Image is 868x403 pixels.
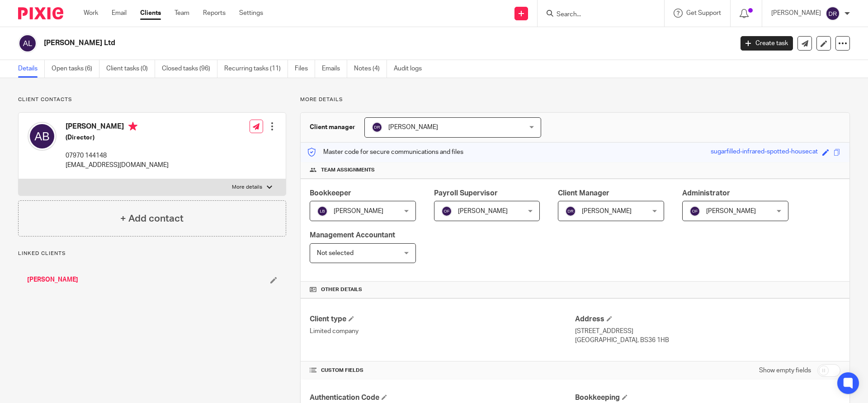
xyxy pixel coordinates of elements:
span: [PERSON_NAME] [582,208,632,214]
p: [PERSON_NAME] [771,9,821,18]
p: [EMAIL_ADDRESS][DOMAIN_NAME] [66,161,169,170]
p: 07970 144148 [66,151,169,160]
p: Master code for secure communications and files [307,148,463,157]
a: Team [175,9,189,18]
img: svg%3E [18,34,37,53]
a: Reports [203,9,226,18]
span: Client Manager [558,190,609,197]
div: sugarfilled-infrared-spotted-housecat [711,147,818,157]
a: Open tasks (6) [52,60,99,78]
a: Email [112,9,127,18]
h4: Address [575,315,840,324]
span: Get Support [686,10,721,16]
label: Show empty fields [759,366,811,375]
p: Limited company [310,327,575,336]
p: [STREET_ADDRESS] [575,327,840,336]
a: Settings [239,9,263,18]
a: Clients [140,9,161,18]
img: Pixie [18,7,63,19]
a: Audit logs [394,60,429,78]
h2: [PERSON_NAME] Ltd [44,38,590,48]
p: Linked clients [18,250,286,257]
i: Primary [128,122,137,131]
span: [PERSON_NAME] [458,208,508,214]
a: Emails [322,60,347,78]
p: More details [300,96,850,103]
input: Search [556,11,637,19]
p: More details [232,184,262,191]
img: svg%3E [441,206,452,217]
span: [PERSON_NAME] [334,208,383,214]
h4: Client type [310,315,575,324]
h4: + Add contact [120,212,184,226]
a: Files [295,60,315,78]
a: [PERSON_NAME] [27,275,78,284]
a: Work [84,9,98,18]
a: Closed tasks (96) [162,60,217,78]
span: Not selected [317,250,354,256]
span: Team assignments [321,167,375,174]
p: [GEOGRAPHIC_DATA], BS36 1HB [575,336,840,345]
h3: Client manager [310,123,355,132]
h4: [PERSON_NAME] [66,122,169,133]
img: svg%3E [317,206,328,217]
a: Create task [741,36,793,51]
span: Administrator [682,190,730,197]
a: Client tasks (0) [106,60,155,78]
h5: (Director) [66,133,169,142]
a: Details [18,60,45,78]
p: Client contacts [18,96,286,103]
span: Management Accountant [310,232,395,239]
img: svg%3E [565,206,576,217]
a: Notes (4) [354,60,387,78]
h4: Authentication Code [310,393,575,403]
a: Recurring tasks (11) [224,60,288,78]
h4: CUSTOM FIELDS [310,367,575,374]
span: [PERSON_NAME] [388,124,438,130]
img: svg%3E [28,122,57,151]
span: Payroll Supervisor [434,190,498,197]
span: Bookkeeper [310,190,351,197]
img: svg%3E [689,206,700,217]
span: [PERSON_NAME] [706,208,756,214]
h4: Bookkeeping [575,393,840,403]
span: Other details [321,286,362,293]
img: svg%3E [826,6,840,21]
img: svg%3E [372,122,382,133]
